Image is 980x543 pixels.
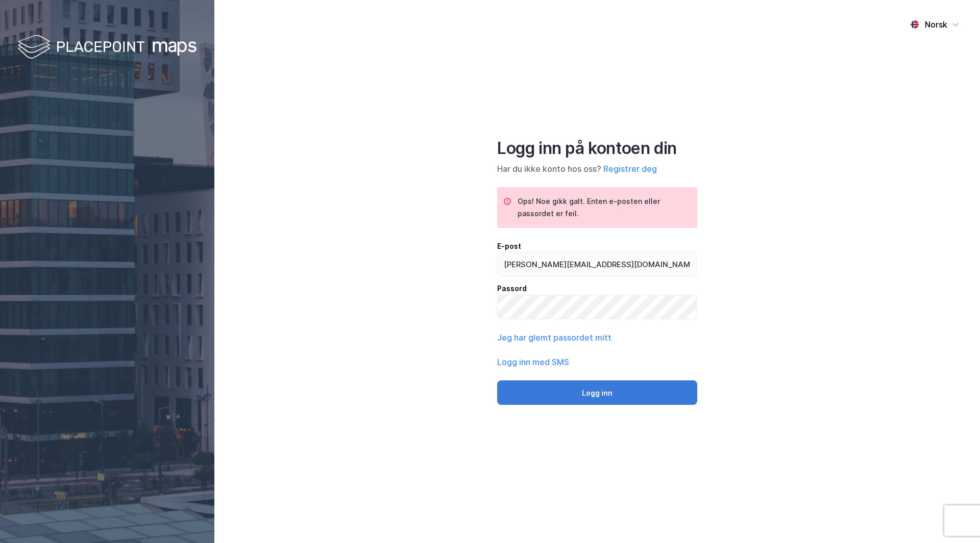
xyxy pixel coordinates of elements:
div: Passord [497,282,697,295]
div: Norsk [925,18,947,31]
button: Registrer deg [603,163,657,175]
img: logo-white.f07954bde2210d2a523dddb988cd2aa7.svg [18,33,197,63]
iframe: Chat Widget [929,494,980,543]
div: Logg inn på kontoen din [497,138,697,159]
button: Logg inn [497,380,697,405]
div: E-post [497,240,697,252]
button: Jeg har glemt passordet mitt [497,331,611,344]
div: Har du ikke konto hos oss? [497,163,697,175]
button: Logg inn med SMS [497,356,569,368]
div: Ops! Noe gikk galt. Enten e-posten eller passordet er feil. [518,195,689,220]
